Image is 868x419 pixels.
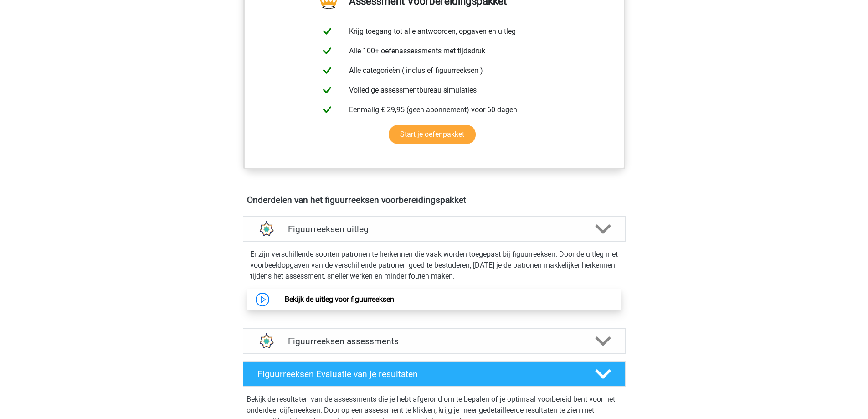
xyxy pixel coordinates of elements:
img: figuurreeksen assessments [254,330,277,353]
p: Er zijn verschillende soorten patronen te herkennen die vaak worden toegepast bij figuurreeksen. ... [250,249,618,282]
a: Start je oefenpakket [389,125,476,144]
h4: Figuurreeksen assessments [288,336,580,347]
a: assessments Figuurreeksen assessments [239,328,629,354]
a: Bekijk de uitleg voor figuurreeksen [285,295,394,304]
a: Figuurreeksen Evaluatie van je resultaten [239,361,629,387]
a: uitleg Figuurreeksen uitleg [239,216,629,242]
h4: Onderdelen van het figuurreeksen voorbereidingspakket [247,195,621,205]
img: figuurreeksen uitleg [254,217,277,241]
h4: Figuurreeksen Evaluatie van je resultaten [257,369,580,379]
h4: Figuurreeksen uitleg [288,224,580,234]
